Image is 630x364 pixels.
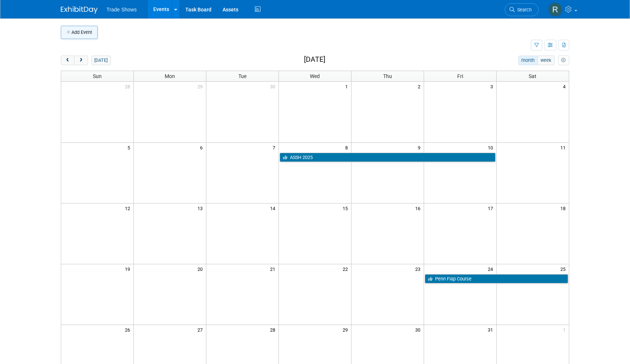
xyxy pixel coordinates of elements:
span: Thu [383,73,392,79]
span: Sun [93,73,102,79]
button: month [518,56,538,65]
span: 24 [487,264,496,273]
span: 9 [417,143,424,152]
span: 18 [560,204,569,213]
span: 4 [562,82,569,91]
span: 14 [269,204,279,213]
a: Search [505,3,539,16]
img: Rachel Murphy [548,3,562,17]
span: 1 [562,325,569,334]
span: Sat [529,73,536,79]
span: Search [515,7,532,13]
span: 6 [199,143,206,152]
span: 17 [487,204,496,213]
button: myCustomButton [558,56,569,65]
span: 28 [269,325,279,334]
button: [DATE] [91,56,111,65]
span: 7 [272,143,279,152]
span: 11 [560,143,569,152]
button: week [538,56,554,65]
span: 12 [124,204,133,213]
button: prev [61,56,74,65]
span: Tue [238,73,246,79]
span: Trade Shows [106,7,137,13]
i: Personalize Calendar [561,58,566,63]
span: 29 [197,82,206,91]
button: Add Event [61,26,98,39]
span: 21 [269,264,279,273]
a: Penn Flap Course [425,274,568,284]
span: 13 [197,204,206,213]
span: Wed [310,73,320,79]
img: ExhibitDay [61,6,98,14]
span: 31 [487,325,496,334]
span: 5 [127,143,133,152]
span: 19 [124,264,133,273]
span: 22 [342,264,351,273]
span: 10 [487,143,496,152]
span: Mon [165,73,175,79]
span: 28 [124,82,133,91]
span: 1 [344,82,351,91]
span: 30 [269,82,279,91]
span: 8 [344,143,351,152]
span: 23 [414,264,424,273]
span: 27 [197,325,206,334]
span: 26 [124,325,133,334]
span: Fri [457,73,463,79]
span: 29 [342,325,351,334]
span: 25 [560,264,569,273]
span: 2 [417,82,424,91]
a: ASSH 2025 [280,153,496,162]
button: next [74,56,88,65]
span: 20 [197,264,206,273]
span: 15 [342,204,351,213]
span: 30 [414,325,424,334]
span: 3 [490,82,496,91]
h2: [DATE] [304,56,325,64]
span: 16 [414,204,424,213]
